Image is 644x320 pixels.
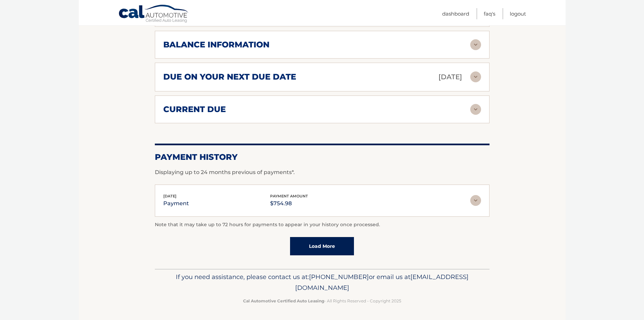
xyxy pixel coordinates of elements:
img: accordion-rest.svg [470,39,481,50]
a: Logout [510,8,526,19]
h2: current due [163,104,226,114]
span: [DATE] [163,194,176,198]
span: [PHONE_NUMBER] [309,273,369,281]
strong: Cal Automotive Certified Auto Leasing [243,298,324,303]
p: If you need assistance, please contact us at: or email us at [159,272,485,293]
a: Dashboard [442,8,469,19]
h2: balance information [163,40,269,50]
img: accordion-rest.svg [470,104,481,115]
img: accordion-rest.svg [470,195,481,206]
p: [DATE] [438,71,462,83]
p: Displaying up to 24 months previous of payments*. [155,168,490,176]
p: payment [163,199,189,208]
p: Note that it may take up to 72 hours for payments to appear in your history once processed. [155,221,490,229]
h2: Payment History [155,152,490,162]
span: payment amount [270,194,308,198]
p: - All Rights Reserved - Copyright 2025 [159,297,485,304]
h2: due on your next due date [163,72,296,82]
img: accordion-rest.svg [470,71,481,82]
a: FAQ's [484,8,495,19]
p: $754.98 [270,199,308,208]
a: Load More [290,237,354,255]
a: Cal Automotive [118,4,189,24]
